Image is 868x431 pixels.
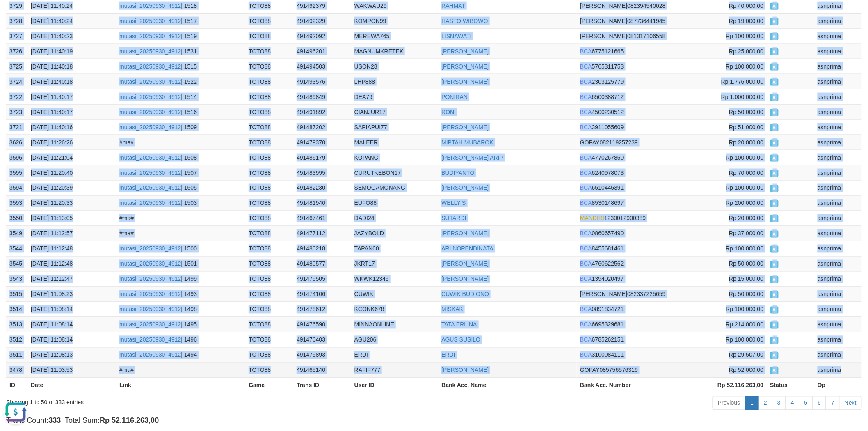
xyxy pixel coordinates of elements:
[245,287,293,302] td: TOTO88
[729,276,763,282] span: Rp 15.000,00
[245,302,293,317] td: TOTO88
[116,287,245,302] td: | 1493
[245,211,293,226] td: TOTO88
[27,44,116,59] td: [DATE] 11:40:19
[441,261,489,267] a: [PERSON_NAME]
[814,241,862,256] td: asnprima
[116,226,245,241] td: #ma#
[770,291,779,298] span: Approved
[814,165,862,180] td: asnprima
[27,119,116,135] td: [DATE] 11:40:16
[27,211,116,226] td: [DATE] 11:13:05
[580,33,627,39] span: [PERSON_NAME]
[245,256,293,271] td: TOTO88
[577,226,688,241] td: 0860657490
[814,271,862,287] td: asnprima
[116,150,245,165] td: | 1508
[786,396,799,410] a: 4
[293,74,351,89] td: 491493576
[351,135,439,150] td: MALEER
[6,211,27,226] td: 3550
[293,211,351,226] td: 491467461
[245,74,293,89] td: TOTO88
[351,226,439,241] td: JAZYBOLD
[580,18,627,24] span: [PERSON_NAME]
[245,44,293,59] td: TOTO88
[245,119,293,135] td: TOTO88
[770,307,779,314] span: Approved
[441,230,489,237] a: [PERSON_NAME]
[729,139,763,146] span: Rp 20.000,00
[245,226,293,241] td: TOTO88
[116,241,245,256] td: | 1500
[814,302,862,317] td: asnprima
[116,135,245,150] td: #ma#
[119,18,181,24] a: mutasi_20250930_4912
[814,44,862,59] td: asnprima
[770,3,779,10] span: Approved
[119,154,181,161] a: mutasi_20250930_4912
[6,44,27,59] td: 3726
[245,150,293,165] td: TOTO88
[770,33,779,40] span: Approved
[770,18,779,25] span: Approved
[577,135,688,150] td: 082119257239
[441,78,489,85] a: [PERSON_NAME]
[441,185,489,191] a: [PERSON_NAME]
[6,165,27,180] td: 3595
[580,261,592,267] span: BCA
[770,200,779,207] span: Approved
[577,241,688,256] td: 8455681461
[441,48,489,55] a: [PERSON_NAME]
[245,165,293,180] td: TOTO88
[770,231,779,238] span: Approved
[577,287,688,302] td: 082337225659
[441,245,493,252] a: ARI NOPENDINATA
[713,396,745,410] a: Previous
[729,230,763,237] span: Rp 37.000,00
[293,302,351,317] td: 491478612
[27,256,116,271] td: [DATE] 11:12:48
[580,185,592,191] span: BCA
[770,261,779,268] span: Approved
[580,170,592,176] span: BCA
[116,89,245,104] td: | 1514
[745,396,759,410] a: 1
[6,119,27,135] td: 3721
[441,321,477,328] a: TATA ERLINA
[351,287,439,302] td: CUWIK
[770,155,779,162] span: Approved
[6,302,27,317] td: 3514
[119,124,181,131] a: mutasi_20250930_4912
[27,74,116,89] td: [DATE] 11:40:18
[293,59,351,74] td: 491494503
[770,140,779,147] span: Approved
[799,396,813,410] a: 5
[577,74,688,89] td: 2303125779
[351,195,439,211] td: EUFO88
[772,396,786,410] a: 3
[580,245,592,252] span: BCA
[726,321,764,328] span: Rp 214.000,00
[293,119,351,135] td: 491487202
[293,150,351,165] td: 491486179
[580,321,592,328] span: BCA
[293,287,351,302] td: 491474106
[814,59,862,74] td: asnprima
[580,94,592,100] span: BCA
[814,180,862,195] td: asnprima
[27,89,116,104] td: [DATE] 11:40:17
[293,317,351,332] td: 491476590
[577,165,688,180] td: 6240978073
[351,13,439,28] td: KOMPON99
[119,170,181,176] a: mutasi_20250930_4912
[119,2,181,9] a: mutasi_20250930_4912
[814,226,862,241] td: asnprima
[577,44,688,59] td: 6775121665
[721,94,764,100] span: Rp 1.000.000,00
[351,104,439,119] td: CIANJUR17
[293,180,351,195] td: 491482230
[577,180,688,195] td: 6510445391
[577,104,688,119] td: 4500230512
[27,226,116,241] td: [DATE] 11:12:57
